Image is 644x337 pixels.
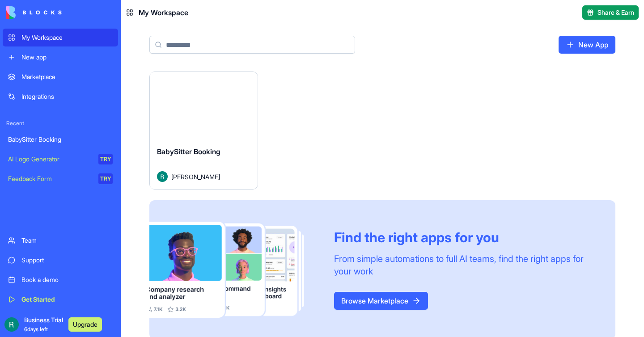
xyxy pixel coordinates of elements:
a: Team [3,232,118,249]
img: Avatar [157,171,168,182]
a: My Workspace [3,29,118,46]
div: Support [21,256,113,265]
span: My Workspace [139,7,188,18]
div: Get Started [21,295,113,304]
div: TRY [98,173,113,184]
span: Business Trial [24,316,63,333]
div: From simple automations to full AI teams, find the right apps for your work [334,253,594,278]
div: AI Logo Generator [8,155,92,164]
div: Integrations [21,92,113,101]
div: BabySitter Booking [8,135,113,144]
a: New app [3,48,118,66]
div: Find the right apps for you [334,229,594,245]
div: TRY [98,154,113,164]
a: Integrations [3,88,118,105]
span: [PERSON_NAME] [171,172,220,181]
a: BabySitter BookingAvatar[PERSON_NAME] [149,72,258,190]
div: Marketplace [21,72,113,81]
div: New app [21,53,113,62]
a: Book a demo [3,271,118,289]
a: AI Logo GeneratorTRY [3,150,118,168]
a: Feedback FormTRY [3,170,118,188]
div: Team [21,236,113,245]
div: Feedback Form [8,174,92,183]
button: Share & Earn [582,5,639,20]
img: ACg8ocKgevBaU7a9yjgTWCvpx7-6UNrBuczr0k5oXUUj341JMw0K5-Y=s96-c [4,317,19,332]
span: BabySitter Booking [157,147,220,156]
a: Support [3,251,118,269]
a: New App [559,36,615,54]
span: Share & Earn [597,8,634,17]
img: Frame_181_egmpey.png [149,222,320,317]
div: My Workspace [21,33,113,42]
a: BabySitter Booking [3,131,118,148]
a: Marketplace [3,68,118,86]
button: Upgrade [68,317,102,332]
span: Recent [3,120,118,127]
a: Get Started [3,291,118,308]
span: 6 days left [24,326,48,333]
img: logo [6,6,62,19]
a: Browse Marketplace [334,292,428,310]
div: Book a demo [21,275,113,284]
